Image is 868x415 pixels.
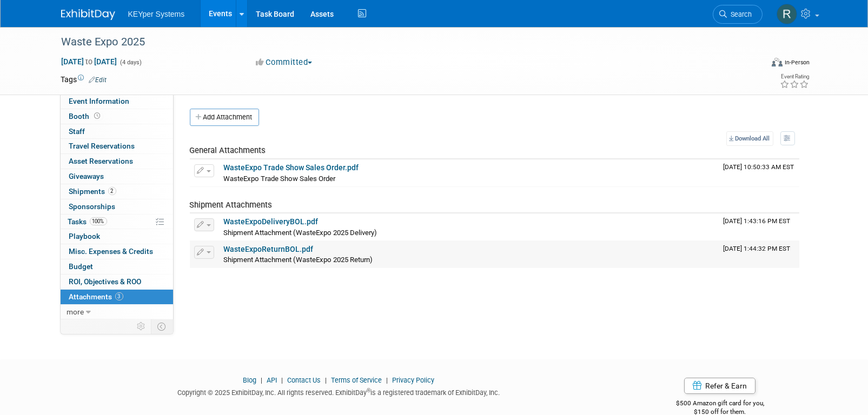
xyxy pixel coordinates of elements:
div: Waste Expo 2025 [58,32,746,52]
a: Privacy Policy [392,376,434,384]
a: WasteExpoReturnBOL.pdf [224,245,314,253]
a: ROI, Objectives & ROO [61,275,173,289]
span: 100% [90,217,107,225]
td: Upload Timestamp [719,213,799,240]
span: | [322,376,329,384]
span: KEYper Systems [128,10,185,18]
span: 2 [108,187,116,195]
a: Asset Reservations [61,154,173,169]
span: | [258,376,265,384]
span: [DATE] [DATE] [61,57,118,66]
span: Upload Timestamp [724,217,791,225]
a: Search [713,5,763,24]
img: Rachel Coleman [777,4,797,24]
a: Booth [61,109,173,124]
span: ROI, Objectives & ROO [69,277,142,286]
span: Staff [69,127,85,136]
span: Shipment Attachments [190,200,273,210]
a: Sponsorships [61,199,173,214]
span: Booth [69,112,103,121]
img: ExhibitDay [61,9,115,20]
a: Staff [61,124,173,139]
span: (4 days) [120,59,142,66]
span: Event Information [69,97,130,105]
span: Attachments [69,292,123,301]
a: Download All [726,131,773,146]
span: | [279,376,286,384]
td: Upload Timestamp [719,241,799,268]
button: Committed [252,57,316,68]
span: Asset Reservations [69,157,134,165]
a: Refer & Earn [684,378,756,394]
a: more [61,305,173,319]
span: Tasks [68,217,107,226]
a: WasteExpo Trade Show Sales Order.pdf [224,163,359,172]
sup: ® [367,387,370,393]
span: Giveaways [69,172,104,180]
span: 3 [115,292,123,300]
span: Search [727,10,752,18]
span: | [383,376,390,384]
img: Format-Inperson.png [772,58,783,66]
a: Tasks100% [61,215,173,229]
span: Shipment Attachment (WasteExpo 2025 Return) [224,256,373,264]
a: Misc. Expenses & Credits [61,244,173,259]
a: Terms of Service [331,376,382,384]
a: API [267,376,277,384]
span: to [84,57,95,66]
td: Tags [61,74,107,85]
td: Upload Timestamp [719,159,799,186]
span: Travel Reservations [69,142,135,150]
span: General Attachments [190,145,266,155]
span: Misc. Expenses & Credits [69,247,154,256]
span: Upload Timestamp [724,163,794,171]
div: Event Rating [780,74,809,79]
span: more [67,307,84,316]
span: WasteExpo Trade Show Sales Order [224,175,336,183]
a: Travel Reservations [61,139,173,153]
a: Contact Us [287,376,321,384]
a: WasteExpoDeliveryBOL.pdf [224,217,319,226]
a: Budget [61,259,173,274]
a: Playbook [61,229,173,244]
td: Toggle Event Tabs [151,319,173,333]
a: Blog [243,376,256,384]
span: Playbook [69,232,101,240]
a: Shipments2 [61,184,173,199]
span: Budget [69,262,94,271]
a: Attachments3 [61,290,173,304]
div: Copyright © 2025 ExhibitDay, Inc. All rights reserved. ExhibitDay is a registered trademark of Ex... [61,385,617,398]
a: Giveaways [61,169,173,184]
div: In-Person [784,58,810,66]
a: Edit [89,76,107,84]
a: Event Information [61,94,173,109]
div: Event Format [699,56,810,72]
span: Shipment Attachment (WasteExpo 2025 Delivery) [224,229,377,237]
span: Booth not reserved yet [92,112,103,120]
span: Upload Timestamp [724,245,791,252]
td: Personalize Event Tab Strip [132,319,151,333]
button: Add Attachment [190,109,259,126]
span: Shipments [69,187,116,196]
span: Sponsorships [69,202,116,211]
